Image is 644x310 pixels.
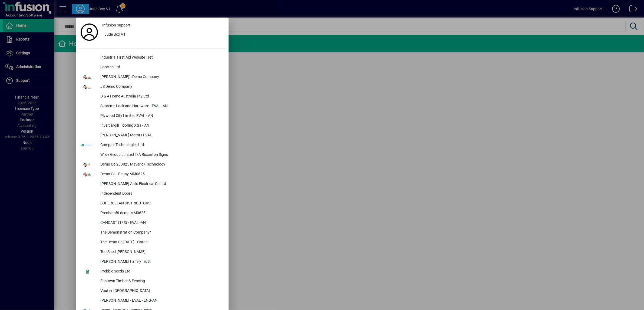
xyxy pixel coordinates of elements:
button: Vautier [GEOGRAPHIC_DATA] [78,286,226,296]
div: [PERSON_NAME] Motors EVAL [96,131,226,140]
div: Supreme Lock and Hardware - EVAL- AN [96,102,226,111]
button: Demo Co - Beany MM0825 [78,170,226,179]
div: Eastown Timber & Fencing [96,277,226,286]
button: Sportco Ltd [78,63,226,72]
button: Independent Doors [78,189,226,199]
div: Industrial First Aid Website Test [96,53,226,63]
button: Prebble Seeds Ltd [78,267,226,277]
div: Compair Technologies Ltd [96,140,226,150]
div: Invercargill Flooring Xtra - AN [96,121,226,131]
button: SUPERCLEAN DISTRIBUTORS [78,199,226,208]
button: [PERSON_NAME] Family Trust [78,257,226,267]
div: JS Demo Company [96,82,226,92]
div: D & A Home Australia Pty Ltd [96,92,226,102]
div: Independent Doors [96,189,226,199]
div: The Demonstration Company* [96,228,226,238]
button: ToolShed [PERSON_NAME] [78,247,226,257]
button: Invercargill Flooring Xtra - AN [78,121,226,131]
button: Demo Co 260825 Maverick Technology [78,160,226,170]
button: Wilde Group Limited T/A Riccarton Signs [78,150,226,160]
div: Vautier [GEOGRAPHIC_DATA] [96,286,226,296]
button: The Demonstration Company* [78,228,226,238]
button: Industrial First Aid Website Test [78,53,226,63]
button: D & A Home Australia Pty Ltd [78,92,226,102]
button: Supreme Lock and Hardware - EVAL- AN [78,102,226,111]
button: [PERSON_NAME] Auto Electrical Co Ltd [78,179,226,189]
button: PrecisionBI demo MM0625 [78,208,226,218]
div: Demo Co 260825 Maverick Technology [96,160,226,170]
div: Wilde Group Limited T/A Riccarton Signs [96,150,226,160]
button: Compair Technologies Ltd [78,140,226,150]
a: Infusion Support [100,20,226,30]
button: [PERSON_NAME] - EVAL - ENG-AN [78,296,226,306]
div: [PERSON_NAME] Family Trust [96,257,226,267]
div: ToolShed [PERSON_NAME] [96,247,226,257]
button: Jude Box V1 [100,30,226,40]
div: [PERSON_NAME]'s Demo Company [96,72,226,82]
span: Infusion Support [102,22,130,28]
button: The Demo Co [DATE] - Ontoit [78,238,226,247]
div: Sportco Ltd [96,63,226,72]
div: CANCAST (TFS) - EVAL -AN [96,218,226,228]
button: Plywood City Limited EVAL - AN [78,111,226,121]
button: [PERSON_NAME]'s Demo Company [78,72,226,82]
button: Eastown Timber & Fencing [78,277,226,286]
div: PrecisionBI demo MM0625 [96,208,226,218]
button: [PERSON_NAME] Motors EVAL [78,131,226,140]
div: Demo Co - Beany MM0825 [96,170,226,179]
button: JS Demo Company [78,82,226,92]
div: Plywood City Limited EVAL - AN [96,111,226,121]
div: The Demo Co [DATE] - Ontoit [96,238,226,247]
div: SUPERCLEAN DISTRIBUTORS [96,199,226,208]
div: Prebble Seeds Ltd [96,267,226,277]
a: Profile [78,27,100,37]
div: [PERSON_NAME] Auto Electrical Co Ltd [96,179,226,189]
button: CANCAST (TFS) - EVAL -AN [78,218,226,228]
div: [PERSON_NAME] - EVAL - ENG-AN [96,296,226,306]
